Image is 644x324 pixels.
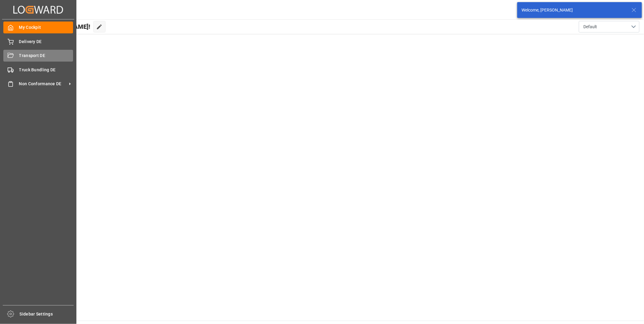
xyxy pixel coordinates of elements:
[579,21,639,32] button: open menu
[3,50,73,62] a: Transport DE
[19,81,67,87] span: Non Conformance DE
[19,24,73,31] span: My Cockpit
[3,35,73,47] a: Delivery DE
[25,21,90,32] span: Hello [PERSON_NAME]!
[19,52,73,59] span: Transport DE
[3,22,73,33] a: My Cockpit
[20,311,74,317] span: Sidebar Settings
[19,67,73,73] span: Truck Bundling DE
[583,24,597,30] span: Default
[3,64,73,76] a: Truck Bundling DE
[19,39,73,45] span: Delivery DE
[522,7,626,13] div: Welcome, [PERSON_NAME]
